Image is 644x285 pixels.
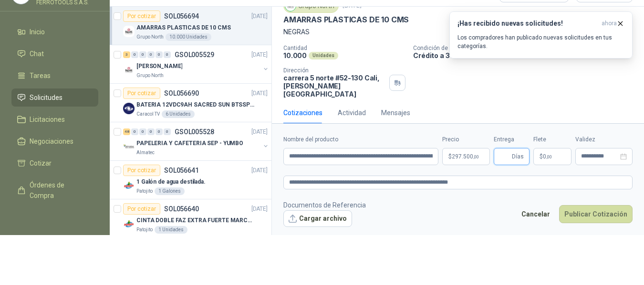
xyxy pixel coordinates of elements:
[30,92,62,103] span: Solicitudes
[123,64,135,76] img: Company Logo
[283,45,405,51] p: Cantidad
[147,51,155,58] div: 0
[123,141,135,153] img: Company Logo
[533,148,571,165] p: $ 0,00
[147,128,155,135] div: 0
[166,33,211,41] div: 10.000 Unidades
[162,110,195,118] div: 6 Unidades
[136,177,206,187] p: 1 Galón de agua destilada.
[11,110,98,128] a: Licitaciones
[516,205,555,223] button: Cancelar
[123,10,160,22] div: Por cotizar
[30,136,73,147] span: Negociaciones
[136,226,153,234] p: Patojito
[413,51,640,59] p: Crédito a 30 días
[283,67,385,74] p: Dirección
[442,148,490,165] p: $297.500,00
[123,128,130,135] div: 48
[123,126,270,157] a: 48 0 0 0 0 0 GSOL005528[DATE] Company LogoPAPELERIA Y CAFETERIA SEP - YUMBOAlmatec
[110,161,271,199] a: Por cotizarSOL056641[DATE] Company Logo1 Galón de agua destilada.Patojito1 Galones
[123,165,160,176] div: Por cotizar
[123,218,135,230] img: Company Logo
[156,51,163,58] div: 0
[136,72,164,79] p: Grupo North
[136,216,255,225] p: CINTA DOBLE FAZ EXTRA FUERTE MARCA:3M
[559,205,633,223] button: Publicar Cotización
[338,108,366,118] div: Actividad
[11,176,98,205] a: Órdenes de Compra
[136,139,243,148] p: PAPELERIA Y CAFETERIA SEP - YUMBO
[473,154,479,159] span: ,00
[494,135,530,144] label: Entrega
[283,15,409,25] p: AMARRAS PLASTICAS DE 10 CMS
[540,154,543,159] span: $
[123,203,160,215] div: Por cotizar
[136,187,153,195] p: Patojito
[251,166,268,175] p: [DATE]
[283,51,307,59] p: 10.000
[164,90,199,97] p: SOL056690
[136,23,231,32] p: AMARRAS PLASTICAS DE 10 CMS
[11,23,98,41] a: Inicio
[251,205,268,214] p: [DATE]
[602,20,617,28] span: ahora
[30,158,52,168] span: Cotizar
[449,11,633,59] button: ¡Has recibido nuevas solicitudes!ahora Los compradores han publicado nuevas solicitudes en tus ca...
[110,7,271,45] a: Por cotizarSOL056694[DATE] Company LogoAMARRAS PLASTICAS DE 10 CMSGrupo North10.000 Unidades
[11,154,98,172] a: Cotizar
[575,135,633,144] label: Validez
[546,154,552,159] span: ,00
[123,88,160,99] div: Por cotizar
[110,84,271,122] a: Por cotizarSOL056690[DATE] Company LogoBATERIA 12VDC9AH SACRED SUN BTSSP12-9HRCaracol TV6 Unidades
[164,206,199,212] p: SOL056640
[11,45,98,63] a: Chat
[413,45,640,51] p: Condición de pago
[136,100,255,109] p: BATERIA 12VDC9AH SACRED SUN BTSSP12-9HR
[136,149,155,157] p: Almatec
[11,132,98,150] a: Negociaciones
[131,128,138,135] div: 0
[139,51,146,58] div: 0
[136,33,164,41] p: Grupo North
[175,128,214,135] p: GSOL005528
[251,50,268,59] p: [DATE]
[283,200,366,210] p: Documentos de Referencia
[251,128,268,137] p: [DATE]
[251,12,268,21] p: [DATE]
[283,135,438,144] label: Nombre del producto
[123,26,135,37] img: Company Logo
[164,13,199,20] p: SOL056694
[11,208,98,226] a: Remisiones
[30,114,65,125] span: Licitaciones
[123,51,130,58] div: 3
[164,128,171,135] div: 0
[110,199,271,238] a: Por cotizarSOL056640[DATE] Company LogoCINTA DOBLE FAZ EXTRA FUERTE MARCA:3MPatojito1 Unidades
[30,49,44,59] span: Chat
[136,110,160,118] p: Caracol TV
[139,128,146,135] div: 0
[11,67,98,85] a: Tareas
[11,88,98,107] a: Solicitudes
[30,180,89,201] span: Órdenes de Compra
[155,187,185,195] div: 1 Galones
[533,135,571,144] label: Flete
[543,154,552,159] span: 0
[136,62,182,71] p: [PERSON_NAME]
[283,27,633,37] p: NEGRAS
[30,70,51,81] span: Tareas
[283,108,322,118] div: Cotizaciones
[155,226,187,234] div: 1 Unidades
[251,89,268,98] p: [DATE]
[175,51,214,58] p: GSOL005529
[512,148,524,165] span: Días
[457,33,624,50] p: Los compradores han publicado nuevas solicitudes en tus categorías.
[123,49,270,79] a: 3 0 0 0 0 0 GSOL005529[DATE] Company Logo[PERSON_NAME]Grupo North
[123,103,135,114] img: Company Logo
[30,27,45,37] span: Inicio
[131,51,138,58] div: 0
[452,154,479,159] span: 297.500
[164,51,171,58] div: 0
[309,52,338,59] div: Unidades
[283,74,385,98] p: carrera 5 norte #52-130 Cali , [PERSON_NAME][GEOGRAPHIC_DATA]
[381,108,410,118] div: Mensajes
